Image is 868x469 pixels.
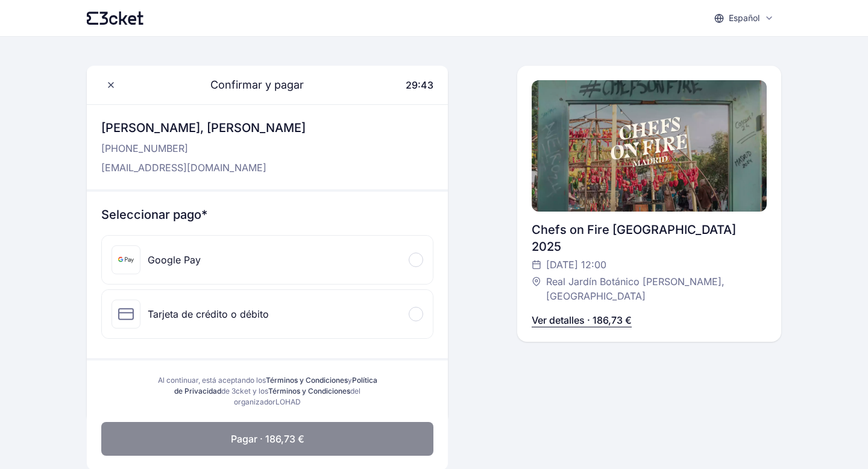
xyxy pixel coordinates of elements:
p: Español [729,12,759,24]
p: Ver detalles · 186,73 € [532,313,632,327]
div: Tarjeta de crédito o débito [148,307,269,321]
div: Google Pay [148,253,201,267]
span: LOHAD [275,397,301,406]
span: Real Jardín Botánico [PERSON_NAME], [GEOGRAPHIC_DATA] [546,274,755,303]
h3: Seleccionar pago* [101,206,433,223]
div: Al continuar, está aceptando los y de 3cket y los del organizador [154,375,380,408]
span: Confirmar y pagar [196,77,304,93]
a: Términos y Condiciones [266,376,348,385]
span: 29:43 [406,79,433,91]
span: Pagar · 186,73 € [231,432,304,446]
a: Términos y Condiciones [268,386,350,395]
p: [PHONE_NUMBER] [101,141,306,156]
p: [EMAIL_ADDRESS][DOMAIN_NAME] [101,160,306,175]
h3: [PERSON_NAME], [PERSON_NAME] [101,119,306,136]
div: Chefs on Fire [GEOGRAPHIC_DATA] 2025 [532,221,767,255]
span: [DATE] 12:00 [546,257,606,272]
button: Pagar · 186,73 € [101,422,433,456]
